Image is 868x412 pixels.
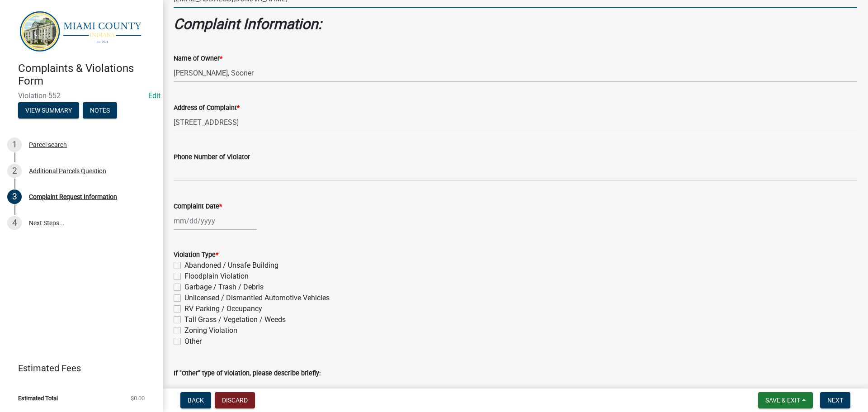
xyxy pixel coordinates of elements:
[184,314,286,325] label: Tall Grass / Vegetation / Weeds
[7,216,22,230] div: 4
[215,392,255,408] button: Discard
[29,168,106,174] div: Additional Parcels Question
[174,154,250,161] label: Phone Number of Violator
[148,91,160,100] a: Edit
[174,370,321,377] label: If "Other" type of violation, please describe briefly:
[18,91,145,100] span: Violation-552
[18,9,148,52] img: Miami County, Indiana
[83,102,117,118] button: Notes
[184,325,237,336] label: Zoning Violation
[174,15,322,33] strong: Complaint Information:
[83,107,117,114] wm-modal-confirm: Notes
[184,282,264,293] label: Garbage / Trash / Debris
[758,392,813,408] button: Save & Exit
[827,397,843,404] span: Next
[765,397,800,404] span: Save & Exit
[7,137,22,152] div: 1
[188,397,204,404] span: Back
[18,107,79,114] wm-modal-confirm: Summary
[174,105,240,111] label: Address of Complaint
[184,303,262,314] label: RV Parking / Occupancy
[29,142,67,148] div: Parcel search
[18,395,58,401] span: Estimated Total
[7,359,148,377] a: Estimated Fees
[174,252,218,258] label: Violation Type
[184,271,249,282] label: Floodplain Violation
[174,204,222,210] label: Complaint Date
[174,212,256,230] input: mm/dd/yyyy
[29,194,117,200] div: Complaint Request Information
[7,189,22,204] div: 3
[184,260,278,271] label: Abandoned / Unsafe Building
[174,56,222,62] label: Name of Owner
[184,293,330,303] label: Unlicensed / Dismantled Automotive Vehicles
[180,392,211,408] button: Back
[18,62,156,88] h4: Complaints & Violations Form
[184,336,202,347] label: Other
[18,102,79,118] button: View Summary
[820,392,850,408] button: Next
[131,395,145,401] span: $0.00
[148,91,160,100] wm-modal-confirm: Edit Application Number
[7,164,22,178] div: 2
